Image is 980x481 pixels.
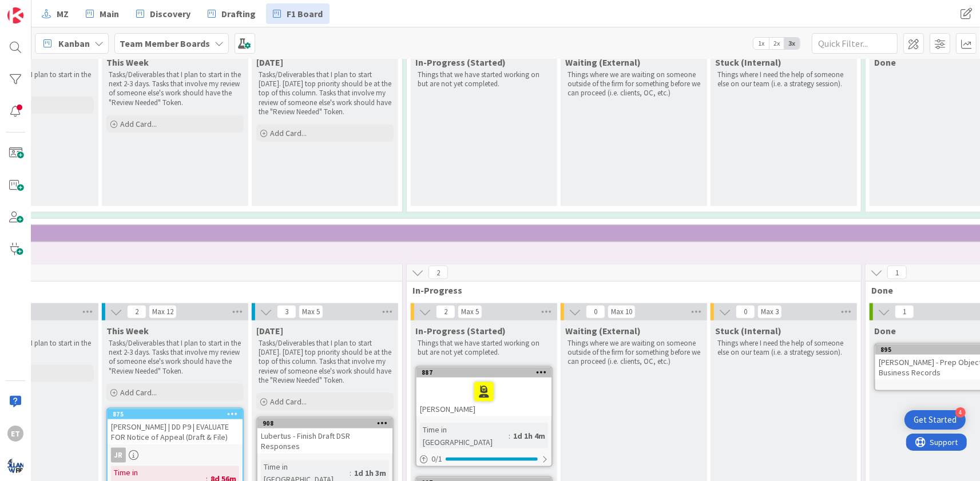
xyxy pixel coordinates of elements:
[256,325,283,336] span: Today
[416,452,552,466] div: 0/1
[510,430,548,442] div: 1d 1h 4m
[113,410,243,418] div: 875
[259,339,391,385] p: Tasks/Deliverables that I plan to start [DATE]. [DATE] top priority should be at the top of this ...
[412,284,847,296] span: In-Progress
[58,37,90,50] span: Kanban
[108,448,243,463] div: JR
[914,414,957,426] div: Get Started
[277,305,296,319] span: 3
[904,410,966,430] div: Open Get Started checklist, remaining modules: 4
[57,7,69,21] span: MZ
[100,7,119,21] span: Main
[106,57,149,68] span: This Week
[106,325,149,336] span: This Week
[874,325,896,336] span: Done
[257,428,392,454] div: Lubertus - Finish Draft DSR Responses
[415,57,506,68] span: In-Progress (Started)
[420,423,509,448] div: Time in [GEOGRAPHIC_DATA]
[351,467,389,479] div: 1d 1h 3m
[79,3,126,24] a: Main
[717,339,850,358] p: Things where I need the help of someone else on our team (i.e. a strategy session).
[7,458,23,474] img: avatar
[150,7,191,21] span: Discovery
[717,70,850,89] p: Things where I need the help of someone else on our team (i.e. a strategy session).
[416,367,552,416] div: 887[PERSON_NAME]
[895,305,914,319] span: 1
[120,38,210,49] b: Team Member Boards
[761,309,779,315] div: Max 3
[416,378,552,416] div: [PERSON_NAME]
[736,305,755,319] span: 0
[263,419,392,427] div: 908
[509,430,510,442] span: :
[108,409,243,444] div: 875[PERSON_NAME] | DD P9 | EVALUATE FOR Notice of Appeal (Draft & File)
[129,3,197,24] a: Discovery
[416,367,552,378] div: 887
[35,3,76,24] a: MZ
[257,418,392,454] div: 908Lubertus - Finish Draft DSR Responses
[415,325,506,336] span: In-Progress (Started)
[769,38,784,49] span: 2x
[422,368,552,376] div: 887
[586,305,605,319] span: 0
[715,57,781,68] span: Stuck (Internal)
[7,7,23,23] img: Visit kanbanzone.com
[568,339,700,367] p: Things where we are waiting on someone outside of the firm for something before we can proceed (i...
[221,7,256,21] span: Drafting
[120,119,157,129] span: Add Card...
[111,448,126,463] div: JR
[270,396,307,407] span: Add Card...
[418,70,550,89] p: Things that we have started working on but are not yet completed.
[108,409,243,419] div: 875
[350,467,351,479] span: :
[120,387,157,398] span: Add Card...
[568,70,700,98] p: Things where we are waiting on someone outside of the firm for something before we can proceed (i...
[431,453,442,465] span: 0 / 1
[955,407,966,418] div: 4
[461,309,479,315] div: Max 5
[266,3,330,24] a: F1 Board
[565,57,641,68] span: Waiting (External)
[108,419,243,444] div: [PERSON_NAME] | DD P9 | EVALUATE FOR Notice of Appeal (Draft & File)
[428,266,448,279] span: 2
[270,128,307,138] span: Add Card...
[24,2,52,15] span: Support
[874,57,896,68] span: Done
[109,70,241,107] p: Tasks/Deliverables that I plan to start in the next 2-3 days. Tasks that involve my review of som...
[257,418,392,428] div: 908
[201,3,263,24] a: Drafting
[256,57,283,68] span: Today
[887,266,907,279] span: 1
[784,38,800,49] span: 3x
[109,339,241,376] p: Tasks/Deliverables that I plan to start in the next 2-3 days. Tasks that involve my review of som...
[127,305,146,319] span: 2
[287,7,323,21] span: F1 Board
[7,426,23,442] div: ET
[302,309,320,315] div: Max 5
[259,70,391,117] p: Tasks/Deliverables that I plan to start [DATE]. [DATE] top priority should be at the top of this ...
[812,33,898,54] input: Quick Filter...
[715,325,781,336] span: Stuck (Internal)
[436,305,455,319] span: 2
[418,339,550,358] p: Things that we have started working on but are not yet completed.
[611,309,632,315] div: Max 10
[565,325,641,336] span: Waiting (External)
[152,309,173,315] div: Max 12
[753,38,769,49] span: 1x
